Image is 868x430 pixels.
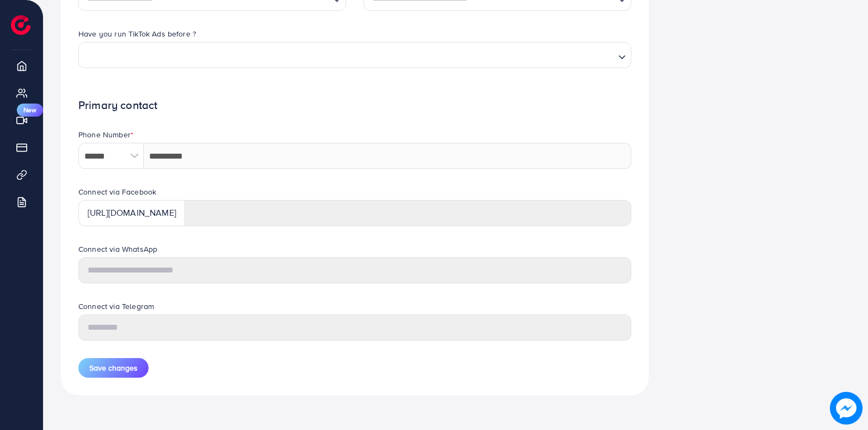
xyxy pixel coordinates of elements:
input: Search for option [90,47,614,64]
button: Save changes [78,358,149,378]
label: Connect via WhatsApp [78,244,157,255]
label: Connect via Telegram [78,301,154,312]
div: [URL][DOMAIN_NAME] [78,200,185,226]
img: logo [11,15,30,35]
div: Search for option [78,42,631,68]
a: New [8,109,35,131]
span: Save changes [89,362,138,373]
label: Connect via Facebook [78,186,156,197]
span: New [17,104,43,117]
label: Have you run TikTok Ads before ? [78,28,196,39]
label: Phone Number [78,129,133,140]
img: image [830,392,863,425]
h1: Primary contact [78,99,631,112]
